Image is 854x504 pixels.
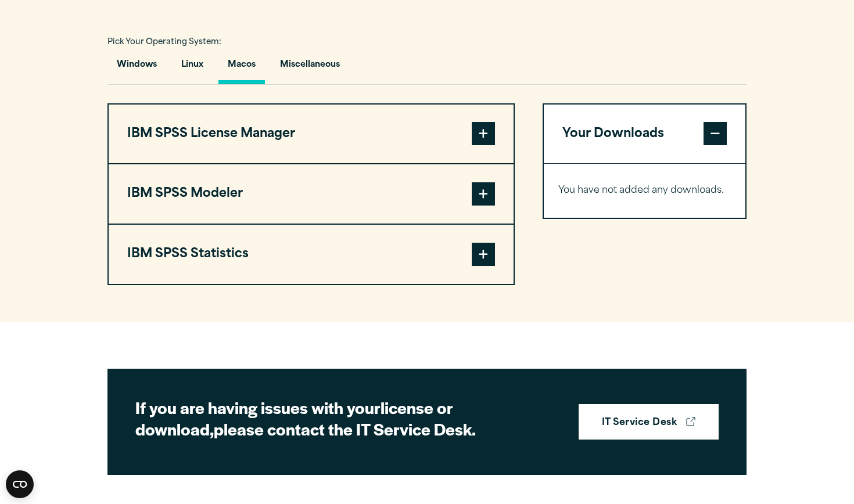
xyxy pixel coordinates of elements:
[579,404,719,440] a: IT Service Desk
[544,163,745,218] div: Your Downloads
[109,105,514,164] button: IBM SPSS License Manager
[109,164,514,224] button: IBM SPSS Modeler
[271,51,349,84] button: Miscellaneous
[135,395,453,441] strong: license or download,
[558,182,731,199] p: You have not added any downloads.
[109,225,514,284] button: IBM SPSS Statistics
[135,397,542,440] h2: If you are having issues with your please contact the IT Service Desk.
[107,38,221,46] span: Pick Your Operating System:
[218,51,265,84] button: Macos
[107,51,166,84] button: Windows
[6,470,34,498] button: Open CMP widget
[544,105,745,164] button: Your Downloads
[172,51,213,84] button: Linux
[602,416,677,431] strong: IT Service Desk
